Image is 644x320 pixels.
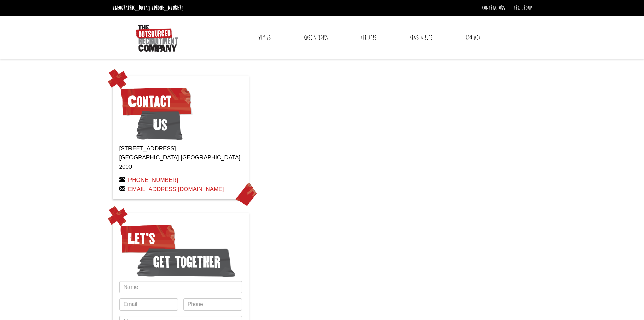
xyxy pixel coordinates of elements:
a: News & Blog [404,29,438,46]
a: The Jobs [356,29,381,46]
a: Contact [460,29,485,46]
input: Email [119,298,178,311]
a: TRC Group [514,4,532,12]
span: Contact [119,85,193,119]
li: [GEOGRAPHIC_DATA]: [111,3,185,14]
span: Let’s [119,222,176,256]
p: [STREET_ADDRESS] [GEOGRAPHIC_DATA] [GEOGRAPHIC_DATA] 2000 [119,144,242,172]
a: [PHONE_NUMBER] [152,4,184,12]
a: Case Studies [299,29,333,46]
input: Name [119,281,242,293]
a: Contractors [482,4,505,12]
span: Us [136,108,183,142]
img: The Outsourced Recruitment Company [136,25,178,52]
span: get together [136,245,235,279]
a: [EMAIL_ADDRESS][DOMAIN_NAME] [126,186,224,192]
a: Why Us [253,29,276,46]
input: Phone [183,298,242,311]
a: [PHONE_NUMBER] [126,177,178,183]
